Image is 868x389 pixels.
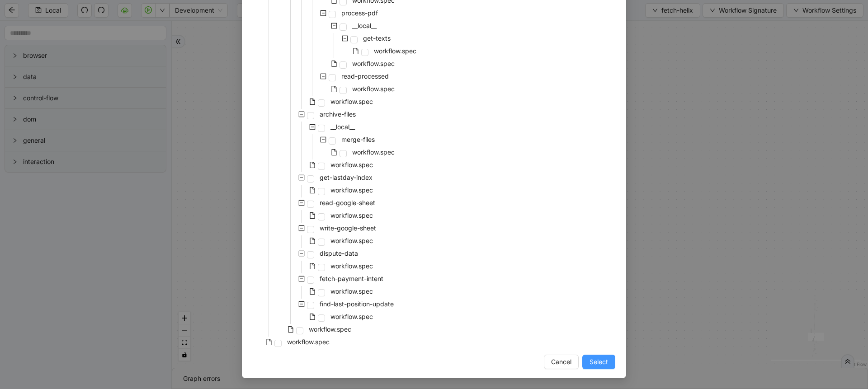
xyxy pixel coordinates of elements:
[340,8,380,19] span: process-pdf
[318,197,377,208] span: read-google-sheet
[309,325,351,333] span: workflow.spec
[330,161,373,169] span: workflow.spec
[266,339,272,345] span: file
[318,273,385,284] span: fetch-payment-intent
[352,22,377,29] span: __local__
[320,110,356,118] span: archive-files
[329,286,375,297] span: workflow.spec
[352,148,395,156] span: workflow.spec
[318,299,396,309] span: find-last-position-update
[298,225,305,231] span: minus-square
[329,122,357,132] span: __local__
[352,60,395,67] span: workflow.spec
[374,47,416,55] span: workflow.spec
[320,73,326,80] span: minus-square
[341,72,389,80] span: read-processed
[309,238,316,244] span: file
[331,149,337,155] span: file
[298,276,305,282] span: minus-square
[330,98,373,105] span: workflow.spec
[330,313,373,320] span: workflow.spec
[309,98,316,105] span: file
[330,262,373,270] span: workflow.spec
[350,84,396,94] span: workflow.spec
[329,210,375,221] span: workflow.spec
[309,124,316,130] span: minus-square
[320,136,326,143] span: minus-square
[285,337,331,347] span: workflow.spec
[320,173,373,181] span: get-lastday-index
[582,355,615,369] button: Select
[309,187,316,193] span: file
[320,10,326,16] span: minus-square
[363,34,391,42] span: get-texts
[287,338,330,346] span: workflow.spec
[372,46,418,56] span: workflow.spec
[320,199,375,206] span: read-google-sheet
[340,134,377,145] span: merge-files
[350,147,396,158] span: workflow.spec
[330,123,355,131] span: __local__
[340,71,391,82] span: read-processed
[353,48,359,54] span: file
[330,287,373,295] span: workflow.spec
[298,301,305,307] span: minus-square
[590,357,608,367] span: Select
[298,111,305,117] span: minus-square
[341,9,378,17] span: process-pdf
[330,237,373,244] span: workflow.spec
[329,261,375,272] span: workflow.spec
[331,61,337,67] span: file
[309,162,316,168] span: file
[329,96,375,107] span: workflow.spec
[288,326,294,333] span: file
[320,249,358,257] span: dispute-data
[329,311,375,322] span: workflow.spec
[320,300,394,308] span: find-last-position-update
[318,223,378,234] span: write-google-sheet
[318,109,358,120] span: archive-files
[298,200,305,206] span: minus-square
[298,250,305,257] span: minus-square
[330,211,373,219] span: workflow.spec
[309,263,316,269] span: file
[342,35,348,42] span: minus-square
[309,212,316,219] span: file
[329,185,375,196] span: workflow.spec
[330,186,373,194] span: workflow.spec
[341,136,375,143] span: merge-files
[320,224,376,232] span: write-google-sheet
[329,235,375,246] span: workflow.spec
[551,357,571,367] span: Cancel
[350,58,396,69] span: workflow.spec
[361,33,392,44] span: get-texts
[309,314,316,320] span: file
[350,20,378,31] span: __local__
[318,248,360,259] span: dispute-data
[307,324,353,335] span: workflow.spec
[331,86,337,92] span: file
[331,23,337,29] span: minus-square
[298,174,305,181] span: minus-square
[318,172,374,183] span: get-lastday-index
[309,288,316,295] span: file
[329,159,375,170] span: workflow.spec
[544,355,579,369] button: Cancel
[352,85,395,93] span: workflow.spec
[320,275,383,282] span: fetch-payment-intent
